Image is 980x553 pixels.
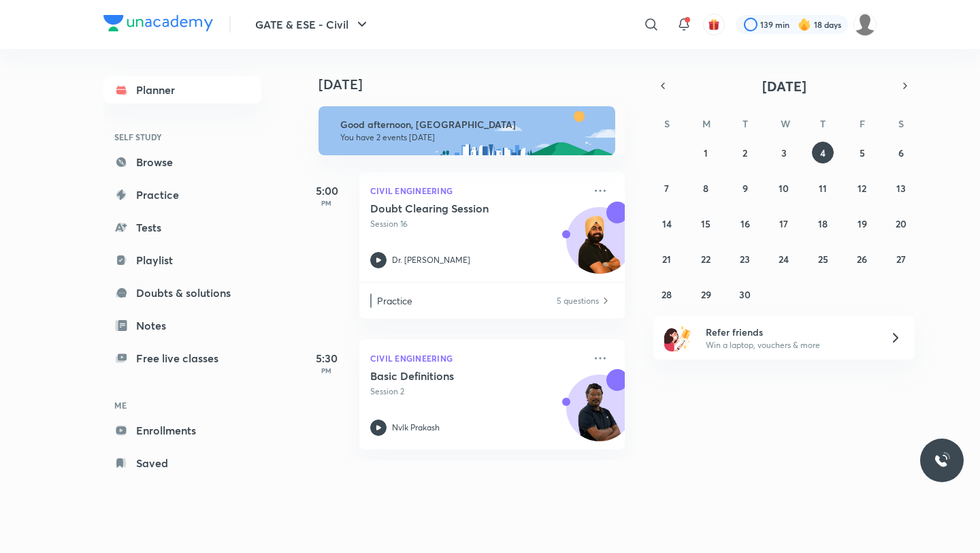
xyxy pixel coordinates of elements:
button: September 7, 2025 [656,177,678,199]
a: Doubts & solutions [103,279,261,306]
p: Nvlk Prakash [392,422,440,434]
button: avatar [703,14,725,35]
button: September 22, 2025 [695,248,717,270]
h5: Doubt Clearing Session [370,202,540,215]
button: September 24, 2025 [773,248,795,270]
a: Browse [103,148,261,176]
p: Session 16 [370,218,584,230]
h6: ME [103,394,261,417]
abbr: September 20, 2025 [896,217,906,230]
a: Free live classes [103,345,261,372]
button: September 13, 2025 [890,177,912,199]
a: Enrollments [103,417,261,444]
abbr: September 24, 2025 [779,253,789,266]
h6: Refer friends [706,325,873,339]
abbr: September 17, 2025 [779,217,788,230]
button: September 5, 2025 [851,142,873,163]
h5: 5:30 [299,350,354,366]
h5: Basic Definitions [370,369,540,383]
img: afternoon [318,106,615,155]
abbr: September 8, 2025 [703,182,708,195]
abbr: Thursday [820,117,826,130]
abbr: September 15, 2025 [701,217,710,230]
abbr: September 30, 2025 [739,288,751,301]
a: Saved [103,449,261,477]
button: September 1, 2025 [695,142,717,163]
a: Planner [103,76,261,104]
button: September 10, 2025 [773,177,795,199]
abbr: September 28, 2025 [661,288,672,301]
button: September 6, 2025 [890,142,912,163]
a: Notes [103,312,261,339]
img: referral [664,324,691,351]
button: September 21, 2025 [656,248,678,270]
abbr: September 14, 2025 [662,217,672,230]
button: September 23, 2025 [734,248,756,270]
button: September 18, 2025 [812,212,834,234]
img: Rahul KD [853,13,877,36]
button: September 15, 2025 [695,212,717,234]
button: GATE & ESE - Civil [247,11,378,38]
abbr: September 27, 2025 [896,253,906,266]
p: 5 questions [557,294,599,308]
p: PM [299,199,354,207]
abbr: September 13, 2025 [896,182,906,195]
abbr: September 10, 2025 [779,182,789,195]
img: Avatar [567,215,632,280]
button: September 9, 2025 [734,177,756,199]
abbr: Sunday [664,117,670,130]
h6: Good afternoon, [GEOGRAPHIC_DATA] [340,118,603,131]
p: PM [299,366,354,375]
img: streak [798,18,811,31]
button: September 11, 2025 [812,177,834,199]
abbr: September 12, 2025 [857,182,866,195]
abbr: September 22, 2025 [701,253,710,266]
abbr: September 4, 2025 [820,146,826,159]
h4: [DATE] [318,76,638,93]
a: Tests [103,214,261,241]
span: [DATE] [762,77,806,95]
button: September 27, 2025 [890,248,912,270]
p: Practice [377,294,555,308]
button: September 2, 2025 [734,142,756,163]
button: September 19, 2025 [851,212,873,234]
abbr: September 6, 2025 [898,146,904,159]
img: Company Logo [103,15,213,31]
button: September 29, 2025 [695,283,717,305]
p: Civil Engineering [370,350,584,366]
p: Session 2 [370,385,584,398]
img: ttu [934,452,950,469]
button: September 12, 2025 [851,177,873,199]
button: September 4, 2025 [812,142,834,163]
p: Win a laptop, vouchers & more [706,339,873,351]
abbr: Tuesday [742,117,748,130]
abbr: September 2, 2025 [742,146,747,159]
abbr: September 1, 2025 [704,146,708,159]
h5: 5:00 [299,183,354,199]
button: September 30, 2025 [734,283,756,305]
abbr: Saturday [898,117,904,130]
a: Practice [103,181,261,208]
a: Playlist [103,247,261,274]
button: September 14, 2025 [656,212,678,234]
abbr: September 18, 2025 [818,217,828,230]
abbr: September 16, 2025 [740,217,750,230]
button: September 16, 2025 [734,212,756,234]
abbr: September 21, 2025 [662,253,671,266]
p: Dr. [PERSON_NAME] [392,254,470,266]
button: September 26, 2025 [851,248,873,270]
img: Practice available [600,294,611,308]
abbr: Wednesday [781,117,790,130]
h6: SELF STUDY [103,125,261,148]
abbr: September 29, 2025 [701,288,711,301]
button: [DATE] [672,76,896,95]
img: Avatar [567,382,632,447]
abbr: September 25, 2025 [818,253,828,266]
button: September 20, 2025 [890,212,912,234]
p: You have 2 events [DATE] [340,132,603,143]
button: September 25, 2025 [812,248,834,270]
a: Company Logo [103,15,213,35]
button: September 28, 2025 [656,283,678,305]
abbr: September 5, 2025 [860,146,865,159]
abbr: Monday [702,117,710,130]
